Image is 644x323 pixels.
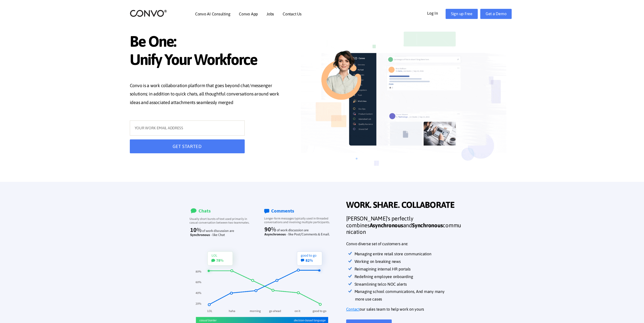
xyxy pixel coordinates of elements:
[130,9,167,17] img: logo_2.png
[301,23,506,182] img: image_not_found
[130,51,286,70] span: Unify Your Workforce
[195,12,230,16] a: Convo AI Consulting
[370,222,403,229] strong: Asynchronous
[130,139,245,153] button: GET STARTED
[346,307,360,311] u: Contact
[346,240,463,248] p: Convo diverse set of customers are:
[346,200,463,211] span: WORK. SHARE. COLLABORATE
[130,32,286,52] span: Be One:
[355,250,463,258] li: Managing entire retail store communication
[412,222,443,229] strong: Synchronous
[266,12,274,16] a: Jobs
[346,306,360,313] a: Contact
[446,9,478,19] a: Sign up Free
[346,215,463,239] h3: [PERSON_NAME]'s perfectly combines and communication
[355,258,463,265] li: Working on breaking news
[427,9,446,17] a: Log In
[130,120,245,136] input: YOUR WORK EMAIL ADDRESS
[480,9,512,19] a: Get a Demo
[355,288,463,303] li: Managing school communications, And many many more use cases
[355,281,463,288] li: Streamlining telco NOC alerts
[130,81,286,108] p: Convo is a work collaboration platform that goes beyond chat/messenger solutions; in addition to ...
[283,12,302,16] a: Contact Us
[355,265,463,273] li: Reimagining internal HR portals
[346,306,463,313] p: our sales team to help work on yours
[355,273,463,281] li: Redefining employee onboarding
[239,12,258,16] a: Convo App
